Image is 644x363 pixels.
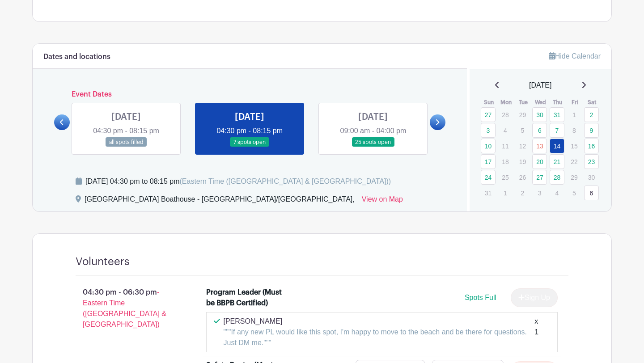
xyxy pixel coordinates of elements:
[532,98,549,107] th: Wed
[584,123,599,138] a: 9
[61,283,192,333] p: 04:30 pm - 06:30 pm
[532,107,547,122] a: 30
[532,139,547,153] a: 13
[76,255,130,268] h4: Volunteers
[498,155,513,169] p: 18
[480,98,498,107] th: Sun
[481,170,496,185] a: 24
[584,98,601,107] th: Sat
[83,288,166,328] span: - Eastern Time ([GEOGRAPHIC_DATA] & [GEOGRAPHIC_DATA])
[497,98,515,107] th: Mon
[179,177,391,185] span: (Eastern Time ([GEOGRAPHIC_DATA] & [GEOGRAPHIC_DATA]))
[515,108,530,122] p: 29
[550,186,564,200] p: 4
[481,123,496,138] a: 3
[70,90,430,99] h6: Event Dates
[481,154,496,169] a: 17
[584,107,599,122] a: 2
[498,123,513,137] p: 4
[85,194,355,208] div: [GEOGRAPHIC_DATA] Boathouse - [GEOGRAPHIC_DATA]/[GEOGRAPHIC_DATA],
[567,139,581,153] p: 15
[362,194,403,208] a: View on Map
[567,170,581,184] p: 29
[567,123,581,137] p: 8
[515,155,530,169] p: 19
[550,170,564,185] a: 28
[584,170,599,184] p: 30
[550,123,564,138] a: 7
[481,186,496,200] p: 31
[498,170,513,184] p: 25
[567,108,581,122] p: 1
[498,139,513,153] p: 11
[549,98,567,107] th: Thu
[532,123,547,138] a: 6
[529,80,551,91] span: [DATE]
[481,107,496,122] a: 27
[515,170,530,184] p: 26
[85,176,391,187] div: [DATE] 04:30 pm to 08:15 pm
[498,108,513,122] p: 28
[515,139,530,153] p: 12
[532,186,547,200] p: 3
[532,154,547,169] a: 20
[549,52,601,60] a: Hide Calendar
[584,139,599,153] a: 16
[584,154,599,169] a: 23
[43,53,110,61] h6: Dates and locations
[584,186,599,200] a: 6
[224,327,535,348] p: """If any new PL would like this spot, I'm happy to move to the beach and be there for questions....
[567,155,581,169] p: 22
[550,107,564,122] a: 31
[566,98,584,107] th: Fri
[515,98,532,107] th: Tue
[532,170,547,185] a: 27
[498,186,513,200] p: 1
[206,287,284,308] div: Program Leader (Must be BBPB Certified)
[550,154,564,169] a: 21
[515,186,530,200] p: 2
[567,186,581,200] p: 5
[550,139,564,153] a: 14
[481,139,496,153] a: 10
[224,316,535,327] p: [PERSON_NAME]
[465,294,496,301] span: Spots Full
[534,316,543,348] div: x 1
[515,123,530,137] p: 5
